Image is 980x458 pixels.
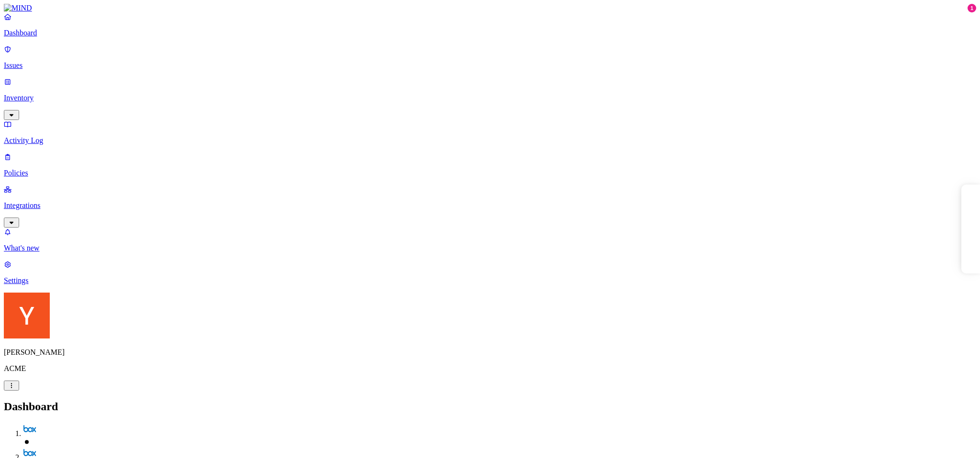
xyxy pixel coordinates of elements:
a: Dashboard [4,12,976,37]
p: ACME [4,364,976,373]
a: MIND [4,4,976,12]
p: Inventory [4,94,976,102]
img: MIND [4,4,32,12]
p: Dashboard [4,29,976,37]
a: Activity Log [4,120,976,145]
p: Integrations [4,201,976,210]
a: What's new [4,228,976,252]
a: Settings [4,260,976,285]
p: What's new [4,244,976,252]
h2: Dashboard [4,400,976,413]
a: Policies [4,153,976,177]
p: [PERSON_NAME] [4,348,976,357]
img: svg%3e [23,423,36,436]
a: Inventory [4,77,976,119]
div: 1 [968,4,976,12]
p: Policies [4,169,976,177]
img: Yoav Shaked [4,293,50,338]
a: Integrations [4,185,976,226]
p: Issues [4,61,976,70]
p: Activity Log [4,136,976,145]
a: Issues [4,45,976,70]
p: Settings [4,276,976,285]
